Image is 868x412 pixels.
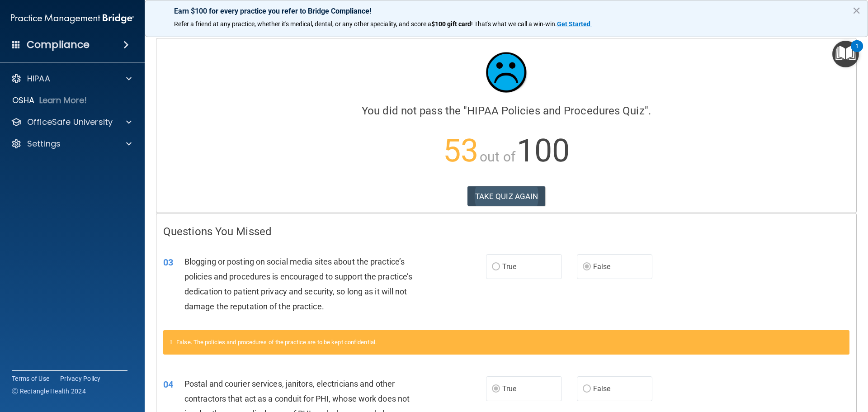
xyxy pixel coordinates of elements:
[593,384,611,393] span: False
[443,132,478,169] span: 53
[163,226,849,237] h4: Questions You Missed
[39,95,87,106] p: Learn More!
[832,41,859,67] button: Open Resource Center, 1 new notification
[27,117,113,128] p: OfficeSafe University
[27,38,90,51] h4: Compliance
[163,105,849,117] h4: You did not pass the " ".
[11,73,132,84] a: HIPAA
[12,387,86,396] span: Ⓒ Rectangle Health 2024
[583,264,591,270] input: False
[27,73,50,84] p: HIPAA
[11,138,132,149] a: Settings
[163,379,173,390] span: 04
[492,386,500,393] input: True
[174,20,431,28] span: Refer a friend at any practice, whether it's medical, dental, or any other speciality, and score a
[163,257,173,268] span: 03
[502,384,516,393] span: True
[27,138,61,149] p: Settings
[184,257,412,312] span: Blogging or posting on social media sites about the practice’s policies and procedures is encoura...
[431,20,471,28] strong: $100 gift card
[712,348,857,384] iframe: Drift Widget Chat Controller
[176,339,377,346] span: False. The policies and procedures of the practice are to be kept confidential.
[492,264,500,270] input: True
[557,20,590,28] strong: Get Started
[11,117,132,128] a: OfficeSafe University
[11,9,134,28] img: PMB logo
[557,20,592,28] a: Get Started
[467,104,644,117] span: HIPAA Policies and Procedures Quiz
[60,374,101,383] a: Privacy Policy
[502,262,516,271] span: True
[852,3,861,18] button: Close
[593,262,611,271] span: False
[12,374,49,383] a: Terms of Use
[479,45,533,99] img: sad_face.ecc698e2.jpg
[855,46,859,58] div: 1
[480,149,515,165] span: out of
[174,7,839,15] p: Earn $100 for every practice you refer to Bridge Compliance!
[467,186,546,206] button: TAKE QUIZ AGAIN
[583,386,591,393] input: False
[517,132,570,169] span: 100
[12,95,35,106] p: OSHA
[471,20,557,28] span: ! That's what we call a win-win.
